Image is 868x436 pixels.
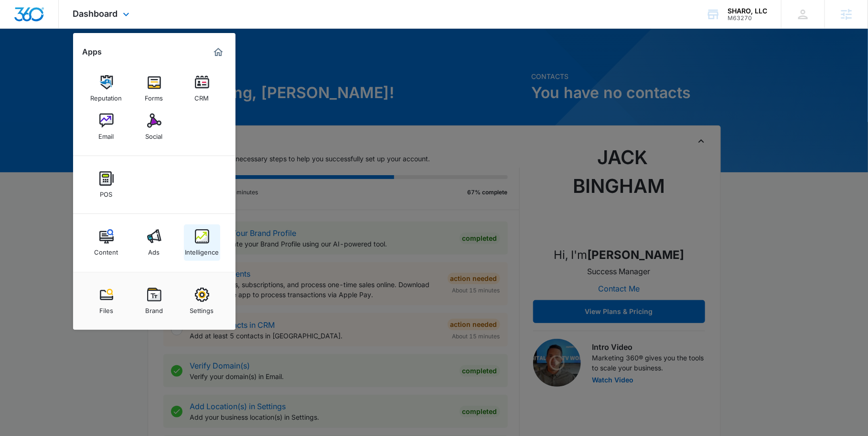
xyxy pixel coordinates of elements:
a: Reputation [88,70,125,107]
div: Intelligence [185,244,219,256]
div: Forms [145,89,163,102]
div: Domain: [DOMAIN_NAME] [25,25,105,33]
div: account id [728,15,767,22]
div: Email [99,128,114,140]
div: Content [95,244,118,256]
img: tab_keywords_by_traffic_grey.svg [95,56,103,63]
a: Brand [136,283,172,319]
span: Dashboard [73,9,118,19]
a: POS [88,167,125,203]
a: Files [88,283,125,319]
a: Social [136,109,172,145]
div: Domain Overview [36,56,86,63]
h2: Apps [83,47,102,56]
img: website_grey.svg [15,25,23,33]
div: POS [100,186,113,198]
div: Brand [145,302,163,314]
a: CRM [184,70,220,107]
div: Social [146,128,163,140]
div: Settings [190,302,214,314]
a: Marketing 360® Dashboard [211,45,226,60]
a: Forms [136,70,172,107]
a: Settings [184,283,220,319]
div: Ads [149,244,160,256]
a: Content [88,224,125,261]
div: account name [728,7,767,15]
img: tab_domain_overview_orange.svg [26,56,33,63]
div: Files [99,302,113,314]
div: v 4.0.25 [27,15,47,23]
a: Ads [136,224,172,261]
img: logo_orange.svg [15,15,23,23]
a: Intelligence [184,224,220,261]
div: Keywords by Traffic [106,56,161,63]
a: Email [88,109,125,145]
div: CRM [195,89,209,102]
div: Reputation [91,89,122,102]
